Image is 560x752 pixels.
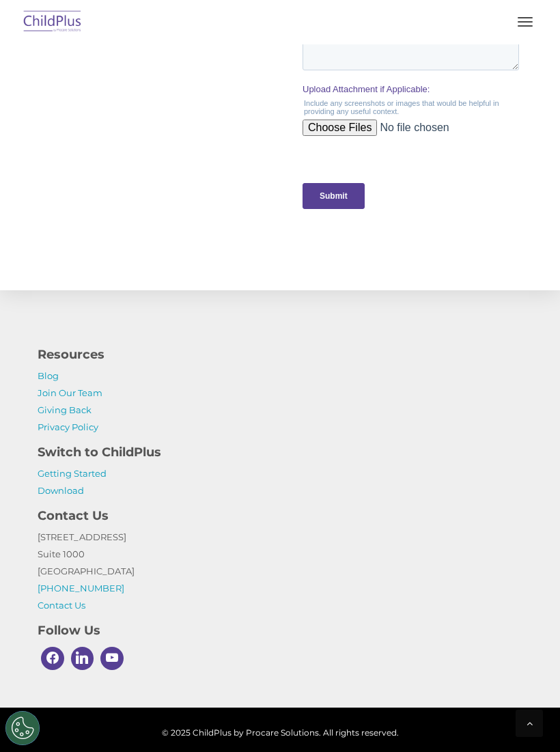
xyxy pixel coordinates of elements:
[38,506,522,525] h4: Contact Us
[5,711,40,745] button: Cookies Settings
[38,387,102,398] a: Join Our Team
[38,404,92,415] a: Giving Back
[38,468,107,479] a: Getting Started
[20,6,85,38] img: ChildPlus by Procare Solutions
[14,724,546,741] span: © 2025 ChildPlus by Procare Solutions. All rights reserved.
[38,345,522,364] h4: Resources
[38,421,98,432] a: Privacy Policy
[38,443,522,462] h4: Switch to ChildPlus
[68,643,98,673] a: Linkedin
[38,621,522,640] h4: Follow Us
[38,370,59,381] a: Blog
[38,643,68,673] a: Facebook
[97,643,127,673] a: Youtube
[38,529,522,614] p: [STREET_ADDRESS] Suite 1000 [GEOGRAPHIC_DATA]
[38,485,84,496] a: Download
[38,600,85,611] a: Contact Us
[38,583,124,594] a: [PHONE_NUMBER]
